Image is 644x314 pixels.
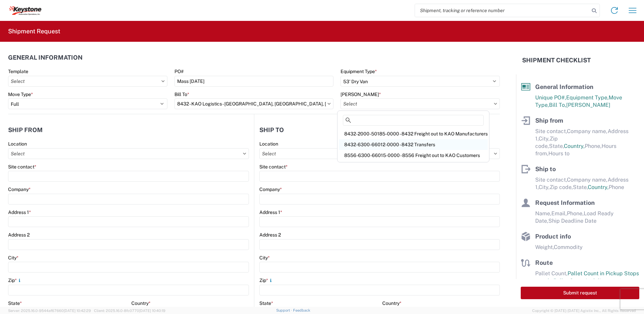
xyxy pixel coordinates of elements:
span: Pallet Count in Pickup Stops equals Pallet Count in delivery stops [535,270,639,284]
label: Site contact [259,164,288,170]
span: Commodity [554,244,583,250]
label: State [259,300,273,306]
span: Unique PO#, [535,94,566,101]
span: Country, [564,143,585,149]
div: 8432-6300-66012-0000 - 8432 Transfers [339,139,488,150]
span: Ship from [535,117,563,124]
span: Server: 2025.16.0-9544af67660 [8,309,91,313]
label: Company [259,186,282,192]
span: Phone, [585,143,602,149]
h2: Ship to [259,127,284,133]
span: Site contact, [535,128,567,134]
input: Select [259,148,500,159]
span: Hours to [548,150,570,157]
span: Country, [588,184,609,190]
label: Address 2 [8,232,30,238]
span: City, [539,135,550,142]
h2: Shipment Checklist [522,56,591,64]
span: General Information [535,83,593,90]
span: Company name, [567,177,608,183]
span: State, [549,143,564,149]
span: [DATE] 10:40:19 [139,309,165,313]
span: Bill To, [549,102,566,108]
span: Ship to [535,165,556,172]
span: [PERSON_NAME] [566,102,610,108]
span: Phone [609,184,624,190]
label: Template [8,68,28,74]
div: 8556-6300-66015-0000 - 8556 Freight out to KAO Customers [339,150,488,161]
h2: Ship from [8,127,43,133]
label: Address 1 [8,209,31,215]
span: Site contact, [535,177,567,183]
span: Phone, [567,210,584,217]
label: Zip [259,277,273,283]
div: 8432-2000-50185-0000 - 8432 Freight out to KAO Manufacturers [339,128,488,139]
span: Email, [551,210,567,217]
input: Select [174,98,334,109]
span: Weight, [535,244,554,250]
span: Product info [535,233,571,240]
label: Country [131,300,151,306]
span: Client: 2025.16.0-8fc0770 [94,309,165,313]
span: Zip code, [550,184,573,190]
span: Name, [535,210,551,217]
a: Feedback [293,308,310,312]
span: State, [573,184,588,190]
label: Zip [8,277,22,283]
label: City [8,255,19,261]
label: Move Type [8,91,33,97]
span: Copyright © [DATE]-[DATE] Agistix Inc., All Rights Reserved [532,308,636,314]
input: Select [341,98,500,109]
label: State [8,300,22,306]
label: Location [259,141,278,147]
span: [DATE] 10:42:29 [64,309,91,313]
button: Submit request [521,287,639,299]
label: Address 2 [259,232,281,238]
span: Equipment Type, [566,94,609,101]
span: Company name, [567,128,608,134]
input: Select [8,76,167,87]
label: Company [8,186,31,192]
label: City [259,255,270,261]
label: Site contact [8,164,36,170]
label: Location [8,141,27,147]
input: Shipment, tracking or reference number [415,4,589,17]
label: Bill To [174,91,189,97]
label: Equipment Type [341,68,377,74]
span: Pallet Count, [535,270,568,277]
span: Request Information [535,199,595,206]
h2: Shipment Request [8,27,60,35]
a: Support [276,308,293,312]
h2: General Information [8,54,83,61]
label: Country [382,300,401,306]
input: Select [8,148,249,159]
label: Address 1 [259,209,282,215]
span: Route [535,259,553,266]
label: [PERSON_NAME] [341,91,381,97]
label: PO# [174,68,184,74]
span: City, [539,184,550,190]
span: Ship Deadline Date [548,218,597,224]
